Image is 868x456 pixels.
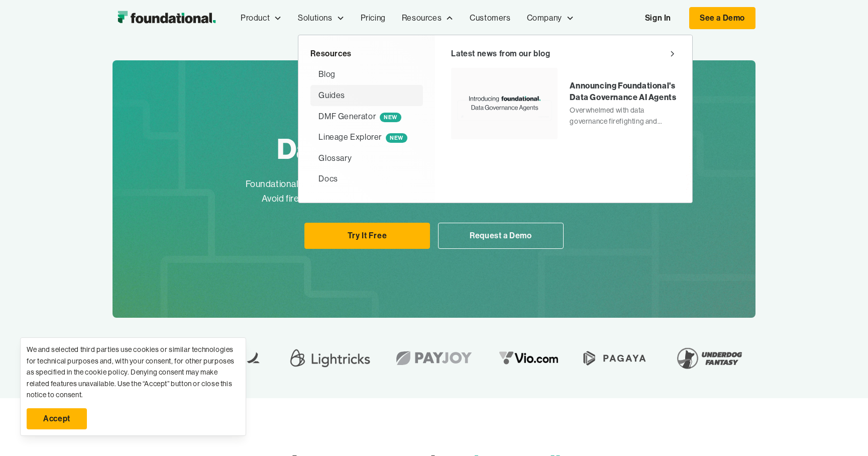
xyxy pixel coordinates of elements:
a: See a Demo [689,7,755,29]
span: NEW [386,133,407,143]
div: Company [527,12,562,25]
img: Pagaya Logo [578,342,652,374]
div: Overwhelmed with data governance firefighting and never-ending struggles with a long list of requ... [570,105,676,127]
div: Resources [310,47,423,60]
img: Lightricks Logo [286,342,374,374]
a: Announcing Foundational's Data Governance AI AgentsOverwhelmed with data governance firefighting ... [451,68,676,139]
a: Docs [310,168,423,190]
a: Lineage ExplorerNEW [310,127,423,148]
a: Guides [310,85,423,106]
a: Pricing [353,2,394,35]
div: Product [241,12,270,25]
div: Resources [402,12,442,25]
div: Docs [318,172,338,186]
iframe: Chat Widget [687,339,868,456]
div: Product [233,2,290,35]
h1: Data quality, [241,129,627,168]
a: Glossary [310,148,423,169]
div: Glossary [318,152,352,165]
span: NEW [380,113,401,122]
div: Blog [318,68,335,81]
a: Accept [27,408,87,429]
img: Foundational Logo [113,8,221,28]
div: Resources [394,2,462,35]
nav: Resources [298,35,693,203]
img: Payjoy logo [388,342,480,374]
div: Latest news from our blog [451,47,550,60]
img: vio logo [492,342,566,374]
a: home [113,8,221,28]
div: Announcing Foundational's Data Governance AI Agents [570,80,676,103]
a: Sign In [635,8,681,29]
div: Solutions [290,2,352,35]
div: We and selected third parties use cookies or similar technologies for technical purposes and, wit... [27,344,240,400]
a: Customers [462,2,518,35]
div: Solutions [298,12,332,25]
a: DMF GeneratorNEW [310,106,423,127]
a: Request a Demo [438,223,564,249]
div: Company [519,2,582,35]
div: Lineage Explorer [318,131,407,144]
img: Underdog Fantasy Logo [669,342,749,374]
a: Latest news from our blog [451,47,676,60]
div: Guides [318,89,345,102]
a: Blog [310,64,423,85]
a: Try It Free [304,223,430,249]
div: DMF Generator [318,110,401,123]
p: Foundational is the proactive way to prevent data incidents from happening in the first place. Av... [241,177,627,207]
